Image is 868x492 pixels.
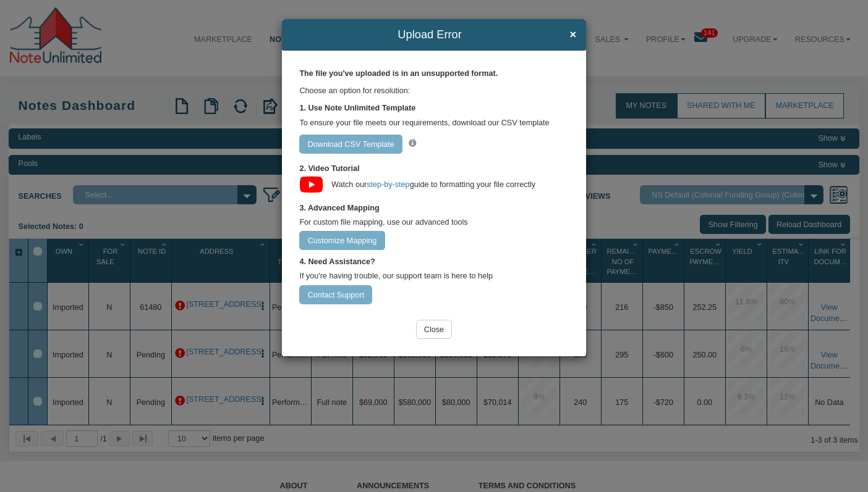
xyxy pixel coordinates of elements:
b: The file you've uploaded is in an unsupported format. [299,69,498,78]
a: Download CSV Template [299,135,402,154]
b: 4. Need Assistance? [299,257,375,266]
b: 1. Use Note Unlimited Template [299,104,415,112]
a: step-by-step [367,180,409,189]
input: Customize Mapping [299,231,385,250]
b: 2. Video Tutorial [299,164,359,173]
div: Choose an option for resolution: [299,85,568,96]
input: Contact Support [299,285,372,304]
div: Watch our guide to formatting your file correctly [322,174,569,190]
span: × [570,28,577,41]
div: To ensure your file meets our requirements, download our CSV template [299,117,568,128]
span: Upload Error [292,28,568,41]
input: Close [416,320,453,339]
b: 3. Advanced Mapping [299,204,379,212]
div: If you're having trouble, our support team is here to help [299,267,568,281]
div: For custom file mapping, use our advanced tools [299,214,568,228]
